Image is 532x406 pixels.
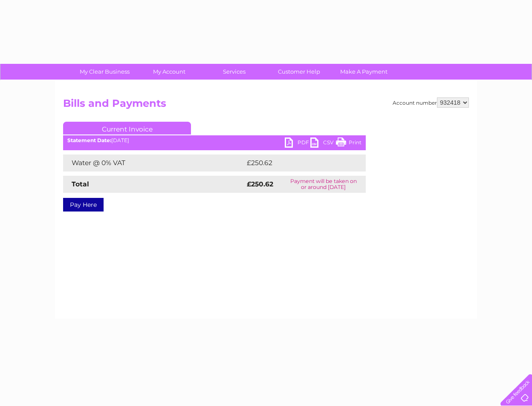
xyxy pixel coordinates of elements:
a: Current Invoice [63,122,191,134]
a: Services [199,64,269,80]
a: CSV [310,137,336,150]
td: Water @ 0% VAT [63,154,245,172]
a: PDF [285,137,310,150]
strong: £250.62 [247,180,273,188]
td: Payment will be taken on or around [DATE] [281,176,366,193]
strong: Total [72,180,89,188]
a: Print [336,137,361,150]
a: Pay Here [63,198,104,212]
b: Statement Date: [67,137,111,143]
h2: Bills and Payments [63,97,469,114]
a: My Account [134,64,205,80]
a: My Clear Business [69,64,140,80]
div: Account number [393,97,469,108]
a: Customer Help [264,64,334,80]
div: [DATE] [63,137,366,143]
a: Make A Payment [329,64,399,80]
td: £250.62 [245,154,351,172]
